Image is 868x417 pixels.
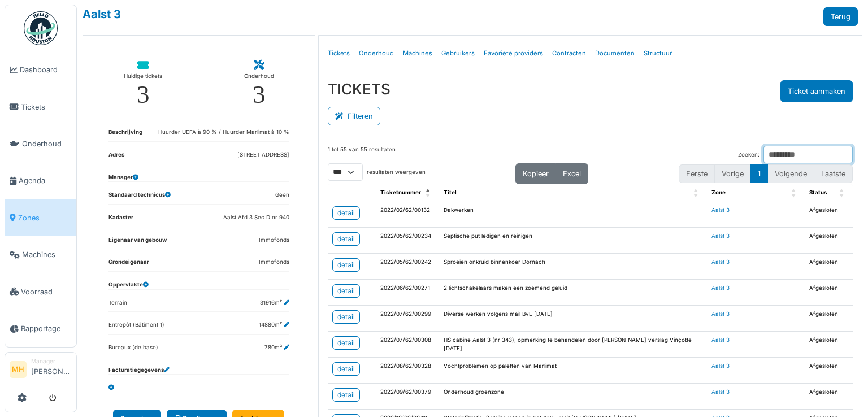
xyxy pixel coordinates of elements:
a: Aalst 3 [711,285,730,291]
span: Titel [444,189,457,196]
span: Status: Activate to sort [839,184,846,202]
a: Aalst 3 [711,311,730,317]
a: Aalst 3 [711,233,730,239]
a: detail [332,284,360,298]
div: detail [337,312,355,322]
dt: Oppervlakte [108,281,149,289]
td: Dakwerken [439,202,707,228]
a: Aalst 3 [711,389,730,395]
a: Agenda [5,162,76,199]
img: Badge_color-CXgf-gQk.svg [24,11,58,45]
div: detail [337,260,355,270]
dd: Entrepôt (Bâtiment 1) [108,321,164,329]
a: detail [332,362,360,376]
a: Aalst 3 [83,7,121,21]
a: Machines [5,236,76,273]
nav: pagination [679,164,853,183]
td: HS cabine Aalst 3 (nr 343), opmerking te behandelen door [PERSON_NAME] verslag Vinçotte [DATE] [439,332,707,358]
dd: Bureaux (de base) [108,344,158,352]
a: Aalst 3 [711,337,730,343]
td: Onderhoud groenzone [439,384,707,410]
dd: 14880m² [259,321,289,329]
a: MH Manager[PERSON_NAME] [10,357,72,384]
span: Ticketnummer: Activate to invert sorting [426,184,432,202]
a: Onderhoud [5,125,76,162]
dd: Huurder UEFA à 90 % / Huurder Marlimat à 10 % [158,128,289,137]
td: 2022/05/62/00234 [376,228,439,254]
a: Aalst 3 [711,207,730,213]
td: 2022/07/62/00308 [376,332,439,358]
a: detail [332,232,360,246]
div: Manager [31,357,72,366]
a: Terug [823,7,858,26]
label: resultaten weergeven [367,168,426,177]
td: Diverse werken volgens mail BvE [DATE] [439,306,707,332]
td: Afgesloten [805,228,853,254]
div: 3 [137,82,150,107]
a: Aalst 3 [711,363,730,369]
dd: Immofonds [259,236,289,245]
span: Zones [18,212,72,223]
li: MH [10,361,27,378]
button: 1 [750,164,768,183]
dd: Geen [275,191,289,199]
td: 2022/02/62/00132 [376,202,439,228]
td: Afgesloten [805,280,853,306]
span: Titel: Activate to sort [693,184,700,202]
a: Contracten [548,40,591,67]
td: 2022/09/62/00379 [376,384,439,410]
a: detail [332,310,360,324]
a: detail [332,258,360,272]
span: Zone [711,189,726,196]
a: Zones [5,199,76,236]
h3: TICKETS [328,80,390,98]
a: Rapportage [5,310,76,347]
td: 2022/06/62/00271 [376,280,439,306]
div: detail [337,338,355,348]
button: Ticket aanmaken [780,80,853,102]
button: Kopieer [515,163,556,184]
dd: Aalst Afd 3 Sec D nr 940 [223,214,289,222]
span: Machines [22,249,72,260]
div: detail [337,234,355,244]
a: detail [332,206,360,220]
dd: 31916m² [260,299,289,307]
td: Afgesloten [805,358,853,384]
a: Gebruikers [437,40,479,67]
a: Documenten [591,40,639,67]
td: 2 lichtschakelaars maken een zoemend geluid [439,280,707,306]
span: Onderhoud [22,138,72,149]
li: [PERSON_NAME] [31,357,72,381]
a: Huidige tickets 3 [115,51,171,116]
div: detail [337,364,355,374]
span: Status [809,189,827,196]
span: Rapportage [21,323,72,334]
a: Tickets [323,40,354,67]
div: detail [337,286,355,296]
a: Onderhoud 3 [235,51,283,116]
a: detail [332,336,360,350]
td: Afgesloten [805,306,853,332]
td: Septische put ledigen en reinigen [439,228,707,254]
button: Filteren [328,107,380,125]
dt: Facturatiegegevens [108,366,170,375]
a: Structuur [639,40,676,67]
dt: Standaard technicus [108,191,171,204]
span: Zone: Activate to sort [791,184,798,202]
span: Agenda [19,175,72,186]
td: Afgesloten [805,202,853,228]
div: 3 [253,82,266,107]
td: 2022/07/62/00299 [376,306,439,332]
td: Vochtproblemen op paletten van Marlimat [439,358,707,384]
button: Excel [555,163,588,184]
a: Dashboard [5,51,76,88]
td: 2022/08/62/00328 [376,358,439,384]
span: Voorraad [21,286,72,297]
dd: Terrain [108,299,127,307]
a: Tickets [5,88,76,125]
span: Dashboard [20,64,72,75]
dt: Manager [108,173,138,182]
dt: Kadaster [108,214,133,227]
span: Kopieer [523,170,549,178]
td: Afgesloten [805,384,853,410]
